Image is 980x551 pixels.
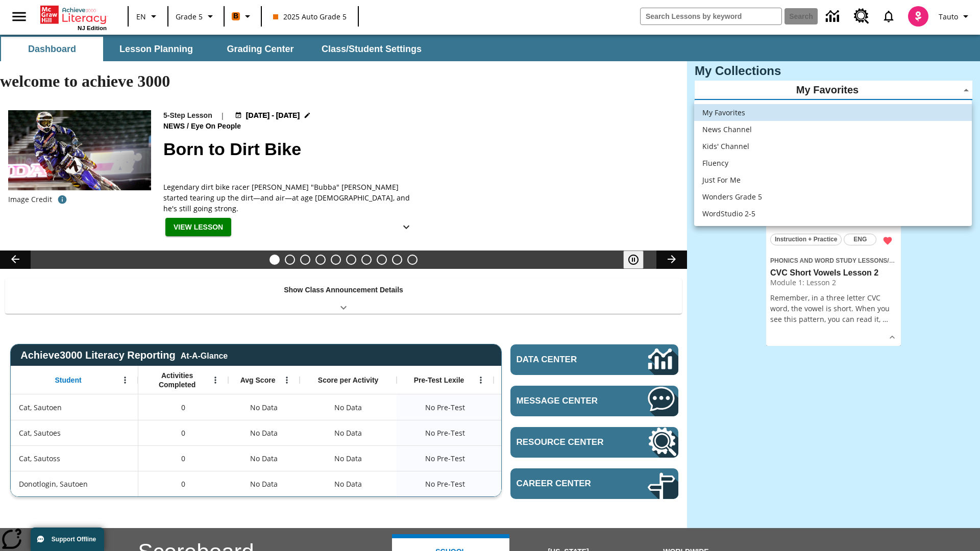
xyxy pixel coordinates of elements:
[694,121,972,138] li: News Channel
[694,205,972,222] li: WordStudio 2-5
[694,138,972,155] li: Kids' Channel
[694,188,972,205] li: Wonders Grade 5
[694,104,972,121] li: My Favorites
[694,171,972,188] li: Just For Me
[694,155,972,171] li: Fluency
